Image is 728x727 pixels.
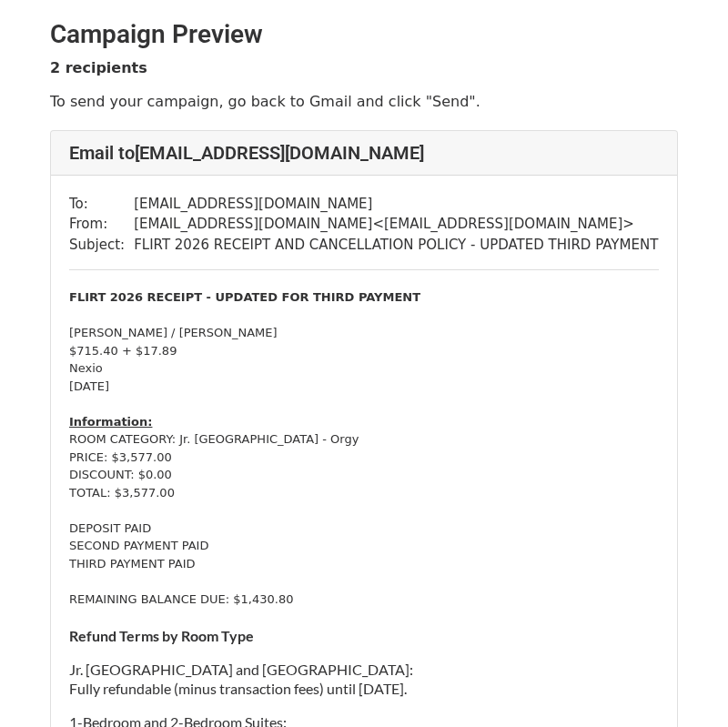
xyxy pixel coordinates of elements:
div: $715.40 + $17.89 [69,342,659,360]
div: ROOM CATEGORY: Jr. [GEOGRAPHIC_DATA] - Orgy [69,430,659,449]
u: Information: [69,415,152,429]
p: To send your campaign, go back to Gmail and click "Send". [50,92,678,111]
h4: Email to [EMAIL_ADDRESS][DOMAIN_NAME] [69,142,659,164]
div: [DATE] [69,378,659,396]
div: SECOND PAYMENT PAID [69,537,659,555]
div: [PERSON_NAME] / [PERSON_NAME] [69,324,659,342]
div: PRICE: $3,577.00 [69,449,659,467]
div: TOTAL: $3,577.00 [69,484,659,502]
td: To: [69,194,134,215]
td: [EMAIL_ADDRESS][DOMAIN_NAME] [134,194,658,215]
strong: Refund Terms by Room Type [69,627,254,644]
td: [EMAIL_ADDRESS][DOMAIN_NAME] < [EMAIL_ADDRESS][DOMAIN_NAME] > [134,214,658,235]
td: Subject: [69,235,134,256]
div: REMAINING BALANCE DUE: $1,430.80 [69,591,659,609]
strong: 2 recipients [50,59,147,76]
div: Nexio [69,359,659,378]
p: Jr. [GEOGRAPHIC_DATA] and [GEOGRAPHIC_DATA]: Fully refundable (minus transaction fees) until [DATE]. [69,660,659,698]
div: THIRD PAYMENT PAID [69,555,659,573]
div: DISCOUNT: $0.00 [69,466,659,484]
td: From: [69,214,134,235]
h2: Campaign Preview [50,19,678,50]
td: FLIRT 2026 RECEIPT AND CANCELLATION POLICY - UPDATED THIRD PAYMENT [134,235,658,256]
strong: FLIRT 2026 RECEIPT - UPDATED FOR THIRD PAYMENT [69,290,420,304]
div: DEPOSIT PAID [69,520,659,538]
